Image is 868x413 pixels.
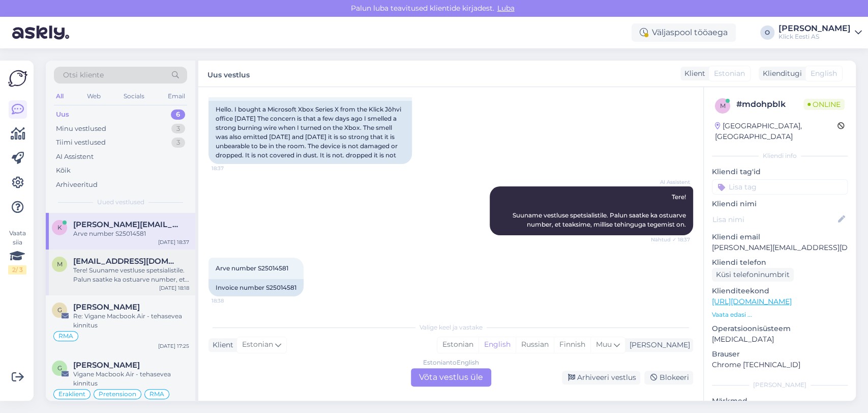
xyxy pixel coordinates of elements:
[56,152,94,162] div: AI Assistent
[712,286,848,296] p: Klienditeekond
[712,310,848,319] p: Vaata edasi ...
[411,368,491,387] div: Võta vestlus üle
[625,340,690,350] div: [PERSON_NAME]
[712,349,848,360] p: Brauser
[437,337,478,352] div: Estonian
[208,101,412,164] div: Hello. I bought a Microsoft Xbox Series X from the Klick Jõhvi office [DATE] The concern is that ...
[207,67,250,80] label: Uus vestlus
[242,339,273,350] span: Estonian
[712,380,848,390] div: [PERSON_NAME]
[56,137,106,148] div: Tiimi vestlused
[712,167,848,177] p: Kliendi tag'id
[57,364,62,372] span: G
[423,358,479,367] div: Estonian to English
[632,23,736,42] div: Väljaspool tööaega
[712,199,848,209] p: Kliendi nimi
[97,198,144,207] span: Uued vestlused
[208,279,304,296] div: Invoice number S25014581
[562,371,640,384] div: Arhiveeri vestlus
[712,297,792,306] a: [URL][DOMAIN_NAME]
[73,361,140,370] span: Georg Neilinn
[712,257,848,268] p: Kliendi telefon
[73,220,179,229] span: kristi.paenurme@gmail.com
[712,396,848,406] p: Märkmed
[811,68,837,79] span: English
[759,68,802,79] div: Klienditugi
[171,137,185,148] div: 3
[712,268,794,282] div: Küsi telefoninumbrit
[166,90,187,103] div: Email
[57,306,62,314] span: G
[56,180,98,190] div: Arhiveeritud
[158,238,189,246] div: [DATE] 18:37
[712,323,848,334] p: Operatsioonisüsteem
[779,24,851,33] div: [PERSON_NAME]
[652,178,690,186] span: AI Assistent
[216,264,288,272] span: Arve number S25014581
[712,360,848,370] p: Chrome [TECHNICAL_ID]
[8,265,26,274] div: 2 / 3
[73,370,189,388] div: Vigane Macbook Air - tehasevea kinnitus
[712,242,848,253] p: [PERSON_NAME][EMAIL_ADDRESS][DOMAIN_NAME]
[680,68,705,79] div: Klient
[651,236,690,243] span: Nähtud ✓ 18:37
[99,391,136,397] span: Pretensioon
[73,257,179,266] span: mihhail.b@yahoo.com
[159,284,189,292] div: [DATE] 18:18
[714,68,745,79] span: Estonian
[212,164,250,172] span: 18:37
[56,124,106,134] div: Minu vestlused
[554,337,590,352] div: Finnish
[736,98,803,111] div: # mdohpblk
[171,124,185,134] div: 3
[715,121,837,142] div: [GEOGRAPHIC_DATA], [GEOGRAPHIC_DATA]
[720,102,726,109] span: m
[73,266,189,284] div: Tere! Suuname vestluse spetsialistile. Palun saatke ka ostuarve number, et teaksime, millise tehi...
[171,109,185,120] div: 6
[73,302,140,312] span: Guido Kuusik
[85,90,103,103] div: Web
[596,340,612,349] span: Muu
[56,166,71,176] div: Kõik
[712,214,836,225] input: Lisa nimi
[712,334,848,345] p: [MEDICAL_DATA]
[208,340,233,350] div: Klient
[8,229,26,274] div: Vaata siia
[57,260,63,268] span: m
[760,25,774,40] div: O
[803,99,845,110] span: Online
[644,371,693,384] div: Blokeeri
[56,109,69,120] div: Uus
[122,90,146,103] div: Socials
[712,232,848,242] p: Kliendi email
[149,391,164,397] span: RMA
[779,33,851,41] div: Klick Eesti AS
[478,337,516,352] div: English
[208,323,693,332] div: Valige keel ja vastake
[73,312,189,330] div: Re: Vigane Macbook Air - tehasevea kinnitus
[779,24,862,41] a: [PERSON_NAME]Klick Eesti AS
[712,151,848,160] div: Kliendi info
[73,229,189,238] div: Arve number S25014581
[516,337,554,352] div: Russian
[159,400,189,408] div: [DATE] 17:12
[58,391,85,397] span: Eraklient
[57,224,62,231] span: k
[8,69,27,88] img: Askly Logo
[712,179,848,195] input: Lisa tag
[54,90,66,103] div: All
[494,4,518,13] span: Luba
[158,342,189,350] div: [DATE] 17:25
[63,70,104,80] span: Otsi kliente
[212,297,250,305] span: 18:38
[58,333,73,339] span: RMA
